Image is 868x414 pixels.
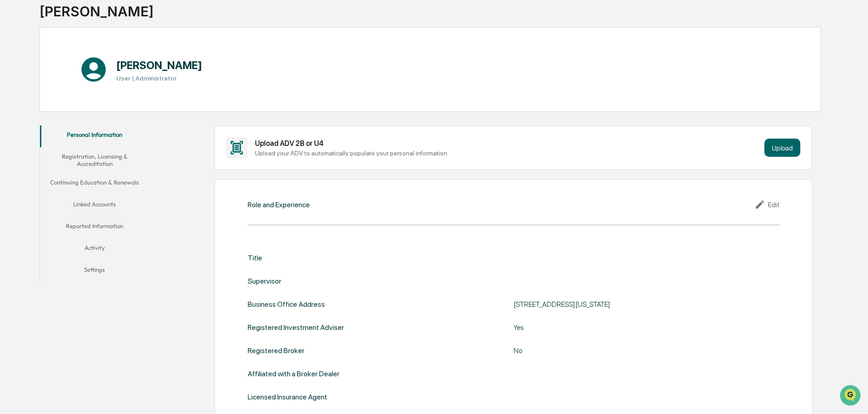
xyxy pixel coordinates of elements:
[40,173,149,195] button: Continuing Education & Renewals
[9,174,16,181] div: 🖐️
[248,300,325,309] div: Business Office Address
[18,173,59,182] span: Preclearance
[5,186,61,203] a: 🔎Data Lookup
[31,137,115,144] div: We're available if you need us!
[248,277,281,285] div: Supervisor
[66,174,73,181] div: 🗄️
[248,200,310,209] div: Role and Experience
[248,254,262,262] div: Title
[255,150,761,157] div: Upload your ADV to automatically populate your personal information.
[40,147,149,173] button: Registration, Licensing & Accreditation
[40,239,149,260] button: Activity
[31,128,149,137] div: Start new chat
[839,384,863,409] iframe: Open customer support
[40,217,149,239] button: Reported Information
[514,346,741,355] div: No
[62,169,116,185] a: 🗄️Attestations
[514,300,741,309] div: [STREET_ADDRESS][US_STATE]
[90,212,110,219] span: Pylon
[255,139,761,148] div: Upload ADV 2B or U4
[248,369,339,378] div: Affiliated with a Broker Dealer
[18,190,57,199] span: Data Lookup
[24,100,150,109] input: Clear
[40,195,149,217] button: Linked Accounts
[116,59,202,72] h1: [PERSON_NAME]
[754,199,780,210] div: Edit
[9,191,16,198] div: 🔎
[64,212,110,219] a: Powered byPylon
[248,323,344,332] div: Registered Investment Adviser
[764,139,800,157] button: Upload
[248,346,304,355] div: Registered Broker
[40,260,149,282] button: Settings
[248,393,327,401] div: Licensed Insurance Agent
[514,323,741,332] div: Yes
[116,75,202,82] h3: User | Administrator
[9,77,165,92] p: How can we help?
[9,128,25,144] img: 1746055101610-c473b297-6a78-478c-a979-82029cc54cd1
[155,130,165,141] button: Start new chat
[40,125,149,147] button: Personal Information
[40,125,149,282] div: secondary tabs example
[9,50,27,68] img: Greenboard
[75,173,113,182] span: Attestations
[5,169,62,185] a: 🖐️Preclearance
